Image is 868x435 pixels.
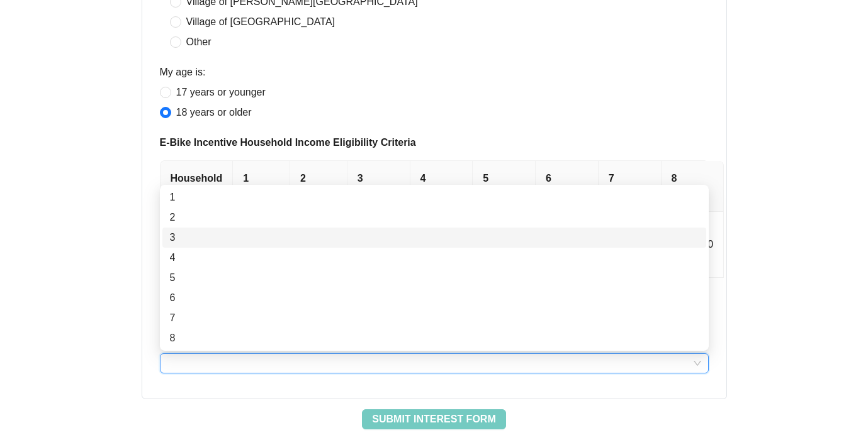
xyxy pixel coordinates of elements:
label: My age is: [160,65,206,80]
div: 5 [162,268,706,288]
th: 3 Person [347,161,410,212]
div: 6 [162,288,706,308]
div: 8 [170,331,699,346]
div: 6 [170,290,699,306]
div: 2 [170,210,699,225]
span: Village of [GEOGRAPHIC_DATA] [181,14,341,30]
div: 5 [170,270,699,285]
th: Household size [161,161,234,212]
div: 4 [162,248,706,268]
div: 3 [162,228,706,248]
button: Submit Interest Form [362,409,505,429]
div: 4 [170,250,699,265]
div: 1 [162,187,706,207]
th: 7 Person [599,161,662,212]
div: 8 [162,328,706,348]
th: 8 Person [662,161,724,212]
span: Other [181,35,217,50]
span: 17 years or younger [171,85,271,100]
th: 1 Person [233,161,290,212]
th: 4 Person [410,161,473,212]
div: 3 [170,230,699,245]
th: 5 Person [473,161,536,212]
span: Submit Interest Form [372,412,495,427]
div: 2 [162,207,706,228]
div: 7 [170,311,699,326]
div: 1 [170,190,699,205]
th: 6 Person [536,161,599,212]
span: 18 years or older [171,105,257,120]
th: 2 Person [290,161,347,212]
span: E-Bike Incentive Household Income Eligibility Criteria [160,135,709,150]
div: 7 [162,308,706,328]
